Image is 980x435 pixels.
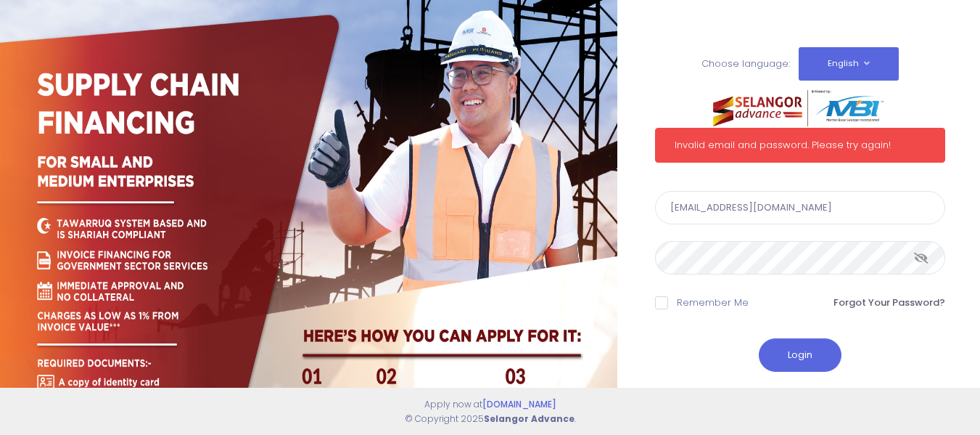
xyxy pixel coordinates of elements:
label: Remember Me [677,296,749,310]
div: Invalid email and password. Please try again! [675,138,926,153]
a: [DOMAIN_NAME] [482,398,556,410]
span: Apply now at © Copyright 2025 . [405,398,576,425]
input: E-Mail Address [655,191,945,224]
a: Forgot Your Password? [833,296,945,310]
span: Choose language: [701,57,790,70]
button: Login [759,338,841,372]
img: selangor-advance.png [713,90,887,126]
button: English [799,47,899,81]
strong: Selangor Advance [484,412,575,425]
